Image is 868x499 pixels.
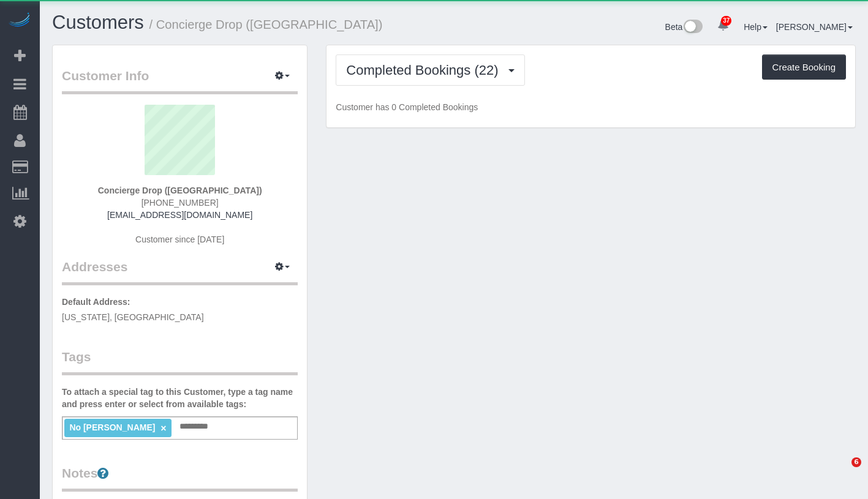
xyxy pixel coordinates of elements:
iframe: Intercom live chat [826,457,856,487]
span: [PHONE_NUMBER] [142,198,219,208]
a: Customers [52,12,144,33]
label: To attach a special tag to this Customer, type a tag name and press enter or select from availabl... [62,386,298,410]
p: Customer has 0 Completed Bookings [336,101,846,113]
span: [US_STATE], [GEOGRAPHIC_DATA] [62,312,204,322]
small: / Concierge Drop ([GEOGRAPHIC_DATA]) [149,18,383,31]
a: Help [744,22,768,32]
span: 6 [851,457,861,467]
img: Automaid Logo [7,12,32,29]
span: Customer since [DATE] [135,234,224,244]
span: Completed Bookings (22) [346,62,504,78]
span: No [PERSON_NAME] [69,422,155,432]
a: [EMAIL_ADDRESS][DOMAIN_NAME] [107,210,252,220]
img: New interface [682,20,703,36]
label: Default Address: [62,296,130,308]
span: 37 [721,16,731,26]
a: [PERSON_NAME] [776,22,853,32]
strong: Concierge Drop ([GEOGRAPHIC_DATA]) [98,186,262,195]
legend: Tags [62,348,298,375]
a: 37 [711,12,735,39]
a: × [160,423,166,433]
legend: Notes [62,464,298,492]
button: Completed Bookings (22) [336,54,524,86]
legend: Customer Info [62,67,298,94]
button: Create Booking [762,54,846,80]
a: Beta [665,22,703,32]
